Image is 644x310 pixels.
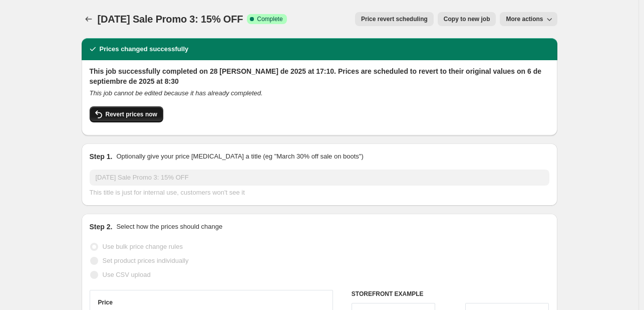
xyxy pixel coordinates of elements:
[103,271,151,278] span: Use CSV upload
[90,151,113,162] h2: Step 1.
[90,89,263,97] i: This job cannot be edited because it has already completed.
[90,170,549,186] input: 30% off holiday sale
[103,243,183,250] span: Use bulk price change rules
[116,151,363,162] p: Optionally give your price [MEDICAL_DATA] a title (eg "March 30% off sale on boots")
[116,222,222,232] p: Select how the prices should change
[98,298,113,306] h3: Price
[438,12,496,26] button: Copy to new job
[90,222,113,232] h2: Step 2.
[106,110,157,118] span: Revert prices now
[100,44,189,54] h2: Prices changed successfully
[257,15,282,23] span: Complete
[500,12,557,26] button: More actions
[90,106,163,122] button: Revert prices now
[90,189,245,196] span: This title is just for internal use, customers won't see it
[506,15,543,23] span: More actions
[98,14,243,25] span: [DATE] Sale Promo 3: 15% OFF
[103,257,189,264] span: Set product prices individually
[82,12,96,26] button: Price change jobs
[444,15,490,23] span: Copy to new job
[361,15,428,23] span: Price revert scheduling
[355,12,434,26] button: Price revert scheduling
[90,66,549,86] h2: This job successfully completed on 28 [PERSON_NAME] de 2025 at 17:10. Prices are scheduled to rev...
[352,290,549,298] h6: STOREFRONT EXAMPLE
